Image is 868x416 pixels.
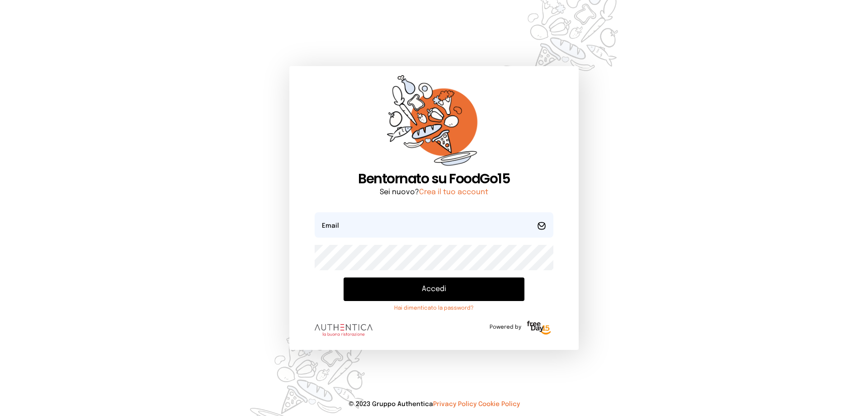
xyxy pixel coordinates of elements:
img: logo.8f33a47.png [315,324,373,336]
img: sticker-orange.65babaf.png [387,75,481,171]
button: Accedi [344,277,524,301]
p: © 2023 Gruppo Authentica [14,400,854,409]
a: Hai dimenticato la password? [344,305,524,312]
span: Powered by [490,324,521,331]
img: logo-freeday.3e08031.png [525,319,553,337]
a: Privacy Policy [433,401,476,407]
a: Cookie Policy [478,401,520,407]
h1: Bentornato su FoodGo15 [315,171,553,187]
p: Sei nuovo? [315,187,553,198]
a: Crea il tuo account [419,188,488,196]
